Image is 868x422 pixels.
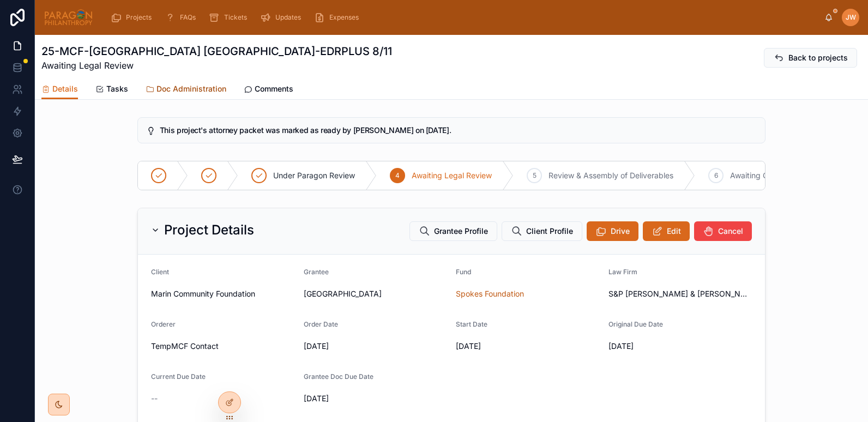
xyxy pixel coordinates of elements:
span: Grantee [304,268,329,276]
h5: This project's attorney packet was marked as ready by Suzanne York on 9/9/2025. [160,126,756,134]
button: Edit [643,221,690,241]
a: Details [41,79,78,100]
span: Projects [126,13,152,22]
span: Tasks [106,83,128,94]
span: Client Profile [526,226,573,237]
a: Spokes Foundation [456,288,524,299]
span: Drive [611,226,630,237]
div: scrollable content [102,5,824,29]
span: Awaiting Legal Review [41,59,392,72]
button: Cancel [694,221,752,241]
span: Orderer [151,320,176,328]
span: Review & Assembly of Deliverables [548,170,673,181]
span: Comments [255,83,293,94]
h1: 25-MCF-[GEOGRAPHIC_DATA] [GEOGRAPHIC_DATA]-EDRPLUS 8/11 [41,44,392,59]
span: Original Due Date [608,320,663,328]
span: S&P [PERSON_NAME] & [PERSON_NAME] LLP [608,288,752,299]
button: Back to projects [764,48,857,68]
img: App logo [44,9,93,26]
span: [DATE] [304,341,448,352]
span: -- [151,393,158,404]
a: FAQs [161,8,203,27]
button: Client Profile [502,221,582,241]
span: [GEOGRAPHIC_DATA] [304,288,382,299]
span: Law Firm [608,268,637,276]
h2: Project Details [164,221,254,239]
span: Updates [275,13,301,22]
span: Awaiting Legal Review [412,170,492,181]
span: Details [52,83,78,94]
span: Current Due Date [151,372,206,381]
span: Tickets [224,13,247,22]
a: Expenses [311,8,366,27]
span: Grantee Profile [434,226,488,237]
a: Projects [107,8,159,27]
span: JW [846,13,856,22]
span: FAQs [180,13,196,22]
span: Under Paragon Review [273,170,355,181]
span: Grantee Doc Due Date [304,372,373,381]
button: Drive [587,221,638,241]
a: Doc Administration [146,79,226,101]
a: Tickets [206,8,255,27]
span: Fund [456,268,471,276]
a: Updates [257,8,309,27]
span: [DATE] [304,393,448,404]
span: Cancel [718,226,743,237]
span: Edit [667,226,681,237]
span: 5 [533,171,537,180]
span: TempMCF Contact [151,341,219,352]
span: Doc Administration [156,83,226,94]
span: 4 [395,171,400,180]
a: Tasks [95,79,128,101]
span: Marin Community Foundation [151,288,255,299]
span: Expenses [329,13,359,22]
a: Comments [244,79,293,101]
span: [DATE] [456,341,600,352]
span: Awaiting Grant Agreement [730,170,824,181]
span: Back to projects [788,52,848,63]
span: Client [151,268,169,276]
span: [DATE] [608,341,752,352]
button: Grantee Profile [409,221,497,241]
span: Start Date [456,320,487,328]
span: 6 [714,171,718,180]
span: Order Date [304,320,338,328]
